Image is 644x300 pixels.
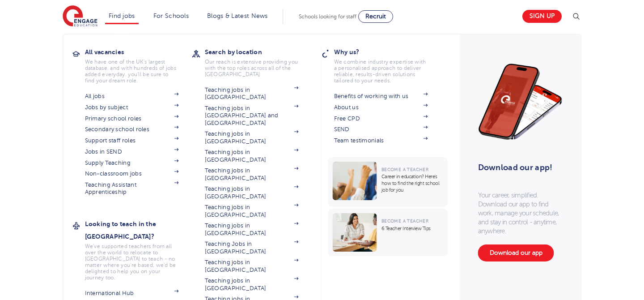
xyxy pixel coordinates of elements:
a: Teaching jobs in [GEOGRAPHIC_DATA] [205,222,299,237]
a: All jobs [85,93,179,100]
span: Become a Teacher [381,167,428,172]
a: Sign up [522,10,562,23]
a: Teaching jobs in [GEOGRAPHIC_DATA] [205,167,299,182]
a: Teaching Jobs in [GEOGRAPHIC_DATA] [205,240,299,255]
p: Your career, simplified. Download our app to find work, manage your schedule, and stay in control... [478,191,563,236]
a: Jobs by subject [85,104,179,111]
a: Teaching jobs in [GEOGRAPHIC_DATA] [205,149,299,163]
a: About us [334,104,428,111]
a: International Hub [85,290,179,297]
a: Teaching jobs in [GEOGRAPHIC_DATA] [205,277,299,292]
a: Teaching jobs in [GEOGRAPHIC_DATA] [205,185,299,200]
a: Looking to teach in the [GEOGRAPHIC_DATA]?We've supported teachers from all over the world to rel... [85,218,192,281]
a: Teaching jobs in [GEOGRAPHIC_DATA] [205,259,299,274]
a: Benefits of working with us [334,93,428,100]
a: Recruit [358,10,393,23]
a: Secondary school roles [85,126,179,133]
a: Teaching jobs in [GEOGRAPHIC_DATA] [205,204,299,219]
p: We have one of the UK's largest database. and with hundreds of jobs added everyday. you'll be sur... [85,59,179,84]
p: 6 Teacher Interview Tips [381,225,444,232]
a: Teaching jobs in [GEOGRAPHIC_DATA] and [GEOGRAPHIC_DATA] [205,105,299,127]
span: Become a Teacher [381,219,428,223]
a: Teaching Assistant Apprenticeship [85,181,179,196]
p: Our reach is extensive providing you with the top roles across all of the [GEOGRAPHIC_DATA] [205,59,299,77]
a: Blogs & Latest News [207,13,268,19]
a: Free CPD [334,115,428,122]
h3: Looking to teach in the [GEOGRAPHIC_DATA]? [85,218,192,243]
a: Team testimonials [334,137,428,144]
h3: Why us? [334,46,441,58]
a: Become a TeacherCareer in education? Here’s how to find the right school job for you [328,157,450,207]
p: We've supported teachers from all over the world to relocate to [GEOGRAPHIC_DATA] to teach - no m... [85,243,179,281]
a: Download our app [478,244,554,261]
h3: Download our app! [478,158,559,177]
h3: Search by location [205,46,312,58]
a: Search by locationOur reach is extensive providing you with the top roles across all of the [GEOG... [205,46,312,77]
a: Jobs in SEND [85,148,179,155]
a: Why us?We combine industry expertise with a personalised approach to deliver reliable, results-dr... [334,46,441,84]
p: Career in education? Here’s how to find the right school job for you [381,173,444,193]
a: Find jobs [109,13,135,19]
span: Schools looking for staff [299,13,356,20]
h3: All vacancies [85,46,192,58]
a: All vacanciesWe have one of the UK's largest database. and with hundreds of jobs added everyday. ... [85,46,192,84]
span: Recruit [365,13,386,20]
a: Supply Teaching [85,159,179,167]
a: Primary school roles [85,115,179,122]
a: Non-classroom jobs [85,170,179,177]
p: We combine industry expertise with a personalised approach to deliver reliable, results-driven so... [334,59,428,84]
img: Engage Education [63,5,97,28]
a: Support staff roles [85,137,179,144]
a: For Schools [153,13,189,19]
a: SEND [334,126,428,133]
a: Teaching jobs in [GEOGRAPHIC_DATA] [205,86,299,101]
a: Teaching jobs in [GEOGRAPHIC_DATA] [205,130,299,145]
a: Become a Teacher6 Teacher Interview Tips [328,209,450,256]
